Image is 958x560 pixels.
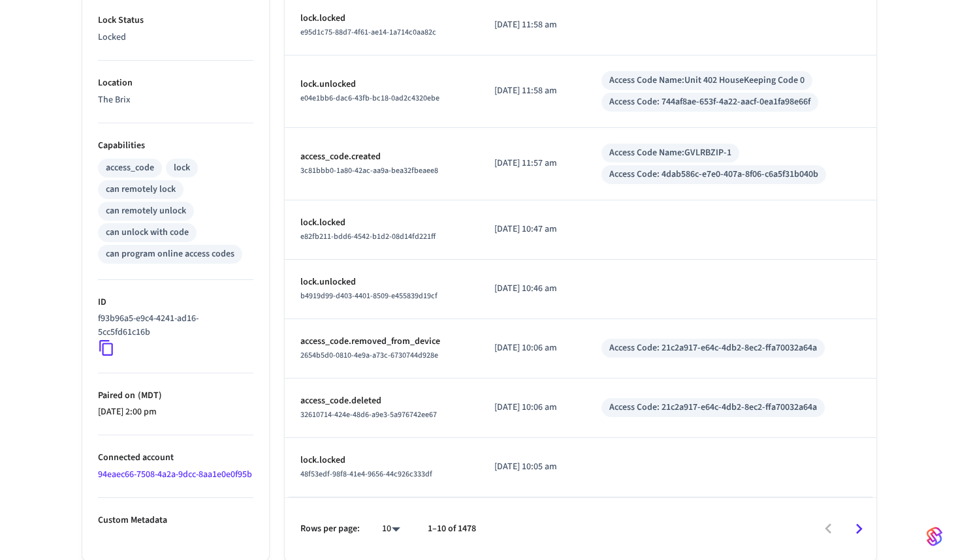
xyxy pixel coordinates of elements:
a: 94eaec66-7508-4a2a-9dcc-8aa1e0e0f95b [98,468,252,481]
p: [DATE] 10:06 am [494,401,570,414]
span: 3c81bbb0-1a80-42ac-aa9a-bea32fbeaee8 [300,165,438,176]
p: access_code.created [300,150,463,164]
p: Location [98,76,253,90]
p: Locked [98,31,253,44]
div: access_code [106,161,154,175]
p: f93b96a5-e9c4-4241-ad16-5cc5fd61c16b [98,312,248,339]
p: access_code.removed_from_device [300,335,463,349]
div: 10 [375,520,407,538]
div: lock [174,161,190,175]
p: The Brix [98,93,253,107]
p: lock.unlocked [300,78,463,91]
p: lock.locked [300,12,463,25]
span: 32610714-424e-48d6-a9e3-5a976742ee67 [300,409,437,420]
div: can remotely unlock [106,204,186,218]
span: e04e1bb6-dac6-43fb-bc18-0ad2c4320ebe [300,93,439,104]
div: Access Code: 744af8ae-653f-4a22-aacf-0ea1fa98e66f [609,95,810,109]
p: Rows per page: [300,522,360,536]
div: Access Code Name: Unit 402 HouseKeeping Code 0 [609,74,805,87]
p: [DATE] 2:00 pm [98,405,253,419]
span: ( MDT ) [135,389,162,402]
div: Access Code: 21c2a917-e64c-4db2-8ec2-ffa70032a64a [609,341,817,355]
p: [DATE] 10:05 am [494,460,570,474]
div: Access Code: 21c2a917-e64c-4db2-8ec2-ffa70032a64a [609,401,817,414]
p: Capabilities [98,139,253,153]
p: Paired on [98,389,253,403]
span: 48f53edf-98f8-41e4-9656-44c926c333df [300,469,432,480]
div: can unlock with code [106,226,189,240]
div: can remotely lock [106,183,176,196]
p: Custom Metadata [98,514,253,527]
p: lock.locked [300,454,463,467]
div: Access Code: 4dab586c-e7e0-407a-8f06-c6a5f31b040b [609,168,818,181]
p: Lock Status [98,14,253,27]
p: [DATE] 11:58 am [494,18,570,32]
p: [DATE] 10:06 am [494,341,570,355]
p: [DATE] 11:58 am [494,84,570,98]
p: ID [98,296,253,309]
p: lock.unlocked [300,275,463,289]
button: Go to next page [844,514,874,544]
div: Access Code Name: GVLRBZIP-1 [609,146,731,160]
p: [DATE] 11:57 am [494,157,570,170]
p: 1–10 of 1478 [428,522,476,536]
span: 2654b5d0-0810-4e9a-a73c-6730744d928e [300,350,438,361]
span: b4919d99-d403-4401-8509-e455839d19cf [300,290,438,302]
p: access_code.deleted [300,394,463,408]
p: [DATE] 10:46 am [494,282,570,296]
img: SeamLogoGradient.69752ec5.svg [927,526,942,547]
p: lock.locked [300,216,463,230]
p: [DATE] 10:47 am [494,223,570,236]
span: e82fb211-bdd6-4542-b1d2-08d14fd221ff [300,231,436,242]
p: Connected account [98,451,253,465]
span: e95d1c75-88d7-4f61-ae14-1a714c0aa82c [300,27,436,38]
div: can program online access codes [106,247,234,261]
